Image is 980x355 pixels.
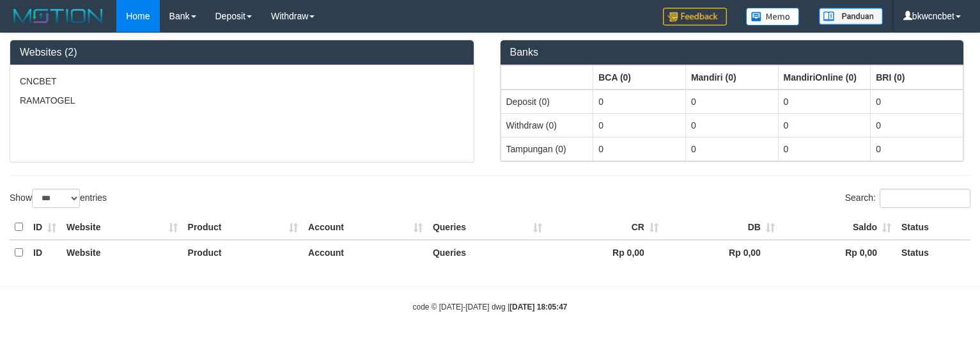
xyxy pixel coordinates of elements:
label: Show entries [10,189,107,208]
th: Product [183,240,303,265]
img: Feedback.jpg [663,8,727,26]
img: panduan.png [819,8,883,25]
td: 0 [778,90,871,114]
th: Saldo [780,215,896,240]
select: Showentries [32,189,80,208]
th: Queries [428,215,547,240]
img: MOTION_logo.png [10,6,107,26]
img: Button%20Memo.svg [746,8,800,26]
td: Tampungan (0) [501,137,593,161]
th: Website [61,215,183,240]
td: 0 [593,90,686,114]
strong: [DATE] 18:05:47 [509,303,567,312]
td: 0 [685,90,778,114]
th: Rp 0,00 [664,240,780,265]
td: Withdraw (0) [501,113,593,137]
h3: Banks [510,47,954,58]
td: 0 [871,137,963,161]
th: Website [61,240,183,265]
th: Rp 0,00 [780,240,896,265]
td: Deposit (0) [501,90,593,114]
th: Rp 0,00 [547,240,664,265]
th: ID [28,215,61,240]
th: ID [28,240,61,265]
td: 0 [593,137,686,161]
th: Product [183,215,303,240]
th: Status [896,240,970,265]
td: 0 [871,90,963,114]
td: 0 [778,113,871,137]
th: Group: activate to sort column ascending [778,65,871,90]
th: Queries [428,240,547,265]
p: CNCBET [20,75,464,88]
th: DB [664,215,780,240]
td: 0 [778,137,871,161]
td: 0 [685,113,778,137]
th: Group: activate to sort column ascending [593,65,686,90]
th: Status [896,215,970,240]
th: Group: activate to sort column ascending [871,65,963,90]
td: 0 [871,113,963,137]
th: CR [547,215,664,240]
th: Group: activate to sort column ascending [685,65,778,90]
h3: Websites (2) [20,47,464,58]
label: Search: [845,189,970,208]
th: Account [303,240,428,265]
td: 0 [685,137,778,161]
td: 0 [593,113,686,137]
p: RAMATOGEL [20,94,464,107]
th: Account [303,215,428,240]
small: code © [DATE]-[DATE] dwg | [413,303,568,312]
th: Group: activate to sort column ascending [501,65,593,90]
input: Search: [880,189,970,208]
